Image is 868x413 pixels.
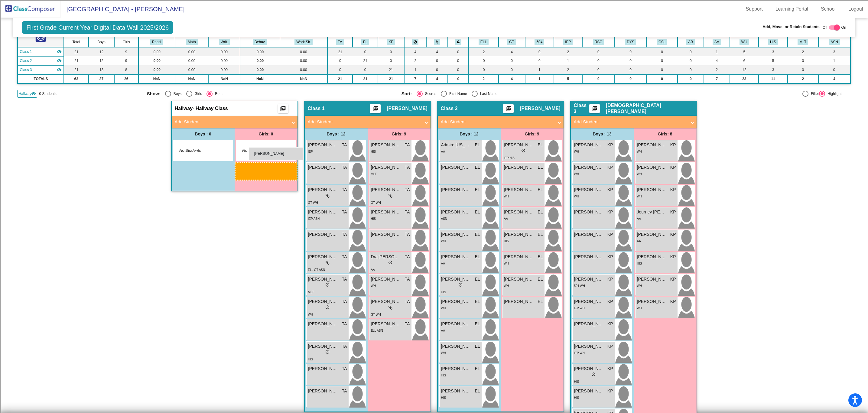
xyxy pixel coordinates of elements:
[327,37,353,47] th: Tabatha Arevalo
[505,106,512,114] mat-icon: picture_as_pdf
[138,56,175,65] td: 0.00
[825,91,842,96] div: Highlight
[18,65,64,74] td: Kristen Parish - No Class Name
[574,195,579,198] span: WH
[192,91,202,96] div: Girls
[2,31,866,36] div: Delete
[2,25,866,31] div: Move To ...
[818,37,850,47] th: Asian
[441,106,458,112] span: Class 2
[2,96,866,101] div: Magazine
[2,129,866,135] div: CANCEL
[2,74,866,80] div: Print
[574,142,604,148] span: [PERSON_NAME]
[2,157,866,162] div: Move to ...
[818,74,850,83] td: 4
[788,74,818,83] td: 2
[538,142,543,148] span: EL
[607,142,613,148] span: KP
[730,65,759,74] td: 12
[371,164,401,171] span: [PERSON_NAME]
[150,39,164,45] button: Read.
[704,74,730,83] td: 7
[240,65,280,74] td: 0.00
[193,106,228,112] span: - Hallway Class
[475,142,480,148] span: EL
[441,142,471,148] span: Admire [US_STATE]
[730,56,759,65] td: 6
[404,65,426,74] td: 1
[353,74,378,83] td: 21
[147,91,161,96] span: Show:
[2,107,866,112] div: Television/Radio
[678,37,704,47] th: Adaptive Behavior
[823,25,827,30] span: Off
[240,47,280,56] td: 0.00
[686,39,695,45] button: AB
[2,69,866,74] div: Download
[426,47,448,56] td: 4
[22,21,173,34] span: First Grade Current Year Digital Data Wall 2025/2026
[554,56,582,65] td: 1
[405,142,410,148] span: TA
[438,128,501,140] div: Boys : 12
[57,58,62,63] mat-icon: visibility
[504,164,534,171] span: [PERSON_NAME]
[475,187,480,193] span: EL
[327,74,353,83] td: 21
[378,47,404,56] td: 0
[2,8,56,14] input: Search outlines
[657,39,667,45] button: CSL
[342,142,347,148] span: TA
[469,65,498,74] td: 0
[637,172,642,176] span: WH
[478,91,498,96] div: Last Name
[175,56,208,65] td: 0.00
[2,14,866,20] div: Sort A > Z
[240,74,280,83] td: NaN
[637,164,667,171] span: [PERSON_NAME]
[582,56,615,65] td: 0
[2,140,866,146] div: This outline has no content. Would you like to delete it?
[507,39,516,45] button: GT
[525,56,554,65] td: 0
[447,91,467,96] div: First Name
[2,80,866,85] div: Add Outline Template
[213,91,223,96] div: Both
[589,104,600,113] button: Print Students Details
[353,56,378,65] td: 21
[829,39,840,45] button: ASN
[405,187,410,193] span: TA
[114,65,138,74] td: 8
[841,25,846,30] span: On
[378,65,404,74] td: 21
[469,47,498,56] td: 2
[574,164,604,171] span: [PERSON_NAME]
[704,47,730,56] td: 1
[387,106,427,112] span: [PERSON_NAME]
[64,56,89,65] td: 21
[646,65,678,74] td: 0
[39,91,56,96] span: 0 Students
[138,47,175,56] td: 0.00
[138,74,175,83] td: NaN
[342,187,347,193] span: TA
[615,74,647,83] td: 0
[591,106,598,114] mat-icon: picture_as_pdf
[607,164,613,171] span: KP
[2,90,866,96] div: Journal
[759,47,787,56] td: 3
[147,91,397,97] mat-radio-group: Select an option
[89,56,114,65] td: 12
[2,167,866,173] div: CANCEL
[538,164,543,171] span: EL
[818,47,850,56] td: 3
[308,119,420,125] mat-panel-title: Add Student
[175,47,208,56] td: 0.00
[64,74,89,83] td: 63
[759,65,787,74] td: 3
[441,119,553,125] mat-panel-title: Add Student
[574,102,589,115] span: Class 3
[582,37,615,47] th: Resource
[2,118,866,123] div: TODO: put dlg title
